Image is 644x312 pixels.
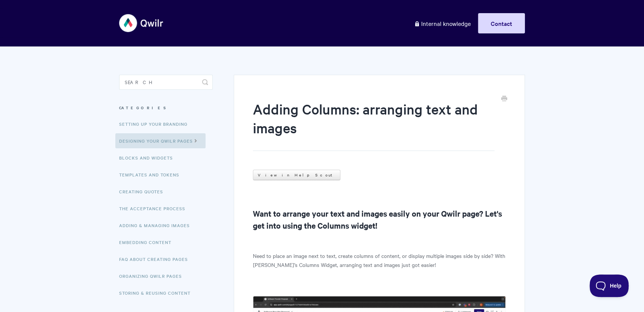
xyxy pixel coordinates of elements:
[253,207,506,231] h2: Want to arrange your text and images easily on your Qwilr page? Let's get into using the Columns ...
[115,133,206,148] a: Designing Your Qwilr Pages
[253,99,494,151] h1: Adding Columns: arranging text and images
[119,184,169,199] a: Creating Quotes
[501,95,507,103] a: Print this Article
[119,201,191,216] a: The Acceptance Process
[590,274,629,297] iframe: Toggle Customer Support
[119,218,195,233] a: Adding & Managing Images
[478,13,525,33] a: Contact
[119,167,185,182] a: Templates and Tokens
[119,116,193,131] a: Setting up your Branding
[119,252,194,267] a: FAQ About Creating Pages
[119,150,178,165] a: Blocks and Widgets
[253,251,506,269] p: Need to place an image next to text, create columns of content, or display multiple images side b...
[119,9,164,37] img: Qwilr Help Center
[408,13,476,33] a: Internal knowledge
[119,235,177,250] a: Embedding Content
[119,268,187,283] a: Organizing Qwilr Pages
[119,285,196,300] a: Storing & Reusing Content
[119,75,213,90] input: Search
[119,101,213,115] h3: Categories
[253,170,340,180] a: View in Help Scout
